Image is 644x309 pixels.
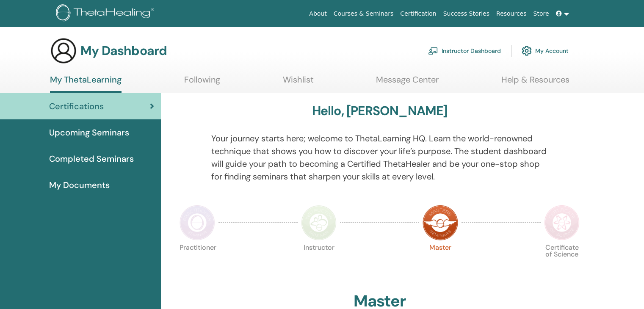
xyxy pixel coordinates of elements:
[428,41,501,60] a: Instructor Dashboard
[423,205,458,240] img: Master
[56,4,157,23] img: logo.png
[530,6,553,22] a: Store
[522,44,532,58] img: cog.svg
[50,74,122,93] a: My ThetaLearning
[301,205,337,240] img: Instructor
[180,205,215,240] img: Practitioner
[301,244,337,280] p: Instructor
[49,152,134,165] span: Completed Seminars
[211,132,548,183] p: Your journey starts here; welcome to ThetaLearning HQ. Learn the world-renowned technique that sh...
[50,37,77,64] img: generic-user-icon.jpg
[544,244,580,280] p: Certificate of Science
[544,205,580,240] img: Certificate of Science
[283,74,314,91] a: Wishlist
[423,244,458,280] p: Master
[306,6,330,22] a: About
[184,74,220,91] a: Following
[80,43,167,58] h3: My Dashboard
[440,6,493,22] a: Success Stories
[397,6,439,22] a: Certification
[501,74,569,91] a: Help & Resources
[312,103,448,119] h3: Hello, [PERSON_NAME]
[428,47,438,55] img: chalkboard-teacher.svg
[376,74,439,91] a: Message Center
[49,126,129,139] span: Upcoming Seminars
[522,41,569,60] a: My Account
[493,6,530,22] a: Resources
[180,244,215,280] p: Practitioner
[330,6,397,22] a: Courses & Seminars
[49,100,104,113] span: Certifications
[49,179,110,191] span: My Documents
